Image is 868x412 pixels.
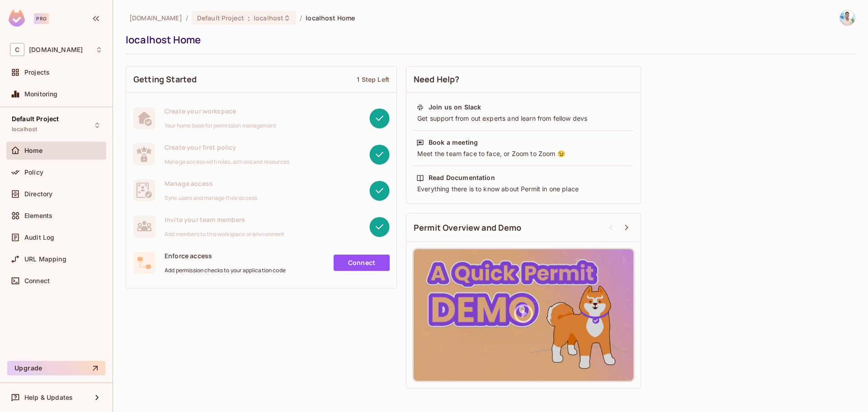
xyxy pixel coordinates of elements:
span: Default Project [12,115,59,123]
span: localhost Home [306,14,355,22]
span: Audit Log [24,234,54,241]
div: Read Documentation [429,173,495,182]
span: Manage access with roles, actions and resources [165,158,289,166]
span: Enforce access [165,251,286,260]
span: : [247,14,250,22]
a: Connect [334,255,390,271]
span: Workspace: casadosventos.com.br [29,46,83,53]
span: the active workspace [129,14,182,22]
span: Getting Started [133,74,197,85]
span: Your home base for permission management [165,122,276,129]
span: Default Project [197,14,244,22]
div: Book a meeting [429,138,478,147]
div: Get support from out experts and learn from fellow devs [416,114,631,123]
li: / [186,14,188,22]
span: Invite your team members [165,215,285,224]
span: Create your workspace [165,107,276,115]
span: Home [24,147,43,154]
span: Projects [24,69,50,76]
span: Permit Overview and Demo [414,222,522,233]
span: Add permission checks to your application code [165,267,286,274]
span: Directory [24,190,52,198]
span: Policy [24,169,43,176]
div: localhost Home [126,33,851,47]
div: Everything there is to know about Permit in one place [416,185,631,194]
span: localhost [12,126,37,133]
button: Upgrade [7,361,105,375]
div: 1 Step Left [357,75,389,84]
span: Help & Updates [24,394,73,401]
span: Connect [24,277,50,284]
span: Sync users and manage their access [165,194,257,202]
img: SReyMgAAAABJRU5ErkJggg== [9,10,25,27]
span: Need Help? [414,74,460,85]
span: Manage access [165,179,257,188]
div: Meet the team face to face, or Zoom to Zoom 😉 [416,149,631,158]
span: C [10,43,24,56]
div: Join us on Slack [429,103,481,112]
span: localhost [254,14,283,22]
span: Elements [24,212,52,219]
span: Create your first policy [165,143,289,152]
span: Add members to this workspace or environment [165,231,285,238]
img: Rodrigo Marcelino [840,10,855,25]
li: / [300,14,302,22]
span: Monitoring [24,90,58,98]
div: Pro [34,13,49,24]
span: URL Mapping [24,256,66,263]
